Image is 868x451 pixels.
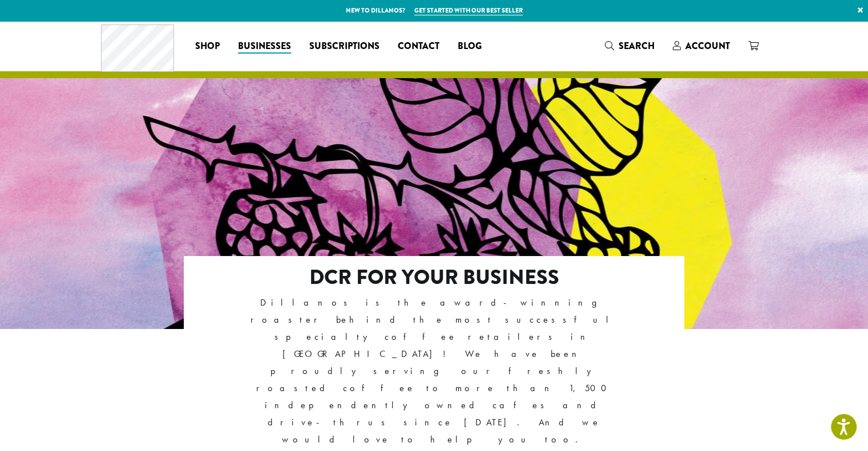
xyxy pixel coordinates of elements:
[619,39,655,52] span: Search
[195,39,220,54] span: Shop
[414,6,523,15] a: Get started with our best seller
[596,36,664,55] a: Search
[309,39,380,54] span: Subscriptions
[233,294,635,449] p: Dillanos is the award-winning roaster behind the most successful specialty coffee retailers in [G...
[685,39,730,52] span: Account
[238,39,291,54] span: Businesses
[458,39,482,54] span: Blog
[186,37,229,55] a: Shop
[233,265,635,290] h2: DCR FOR YOUR BUSINESS
[398,39,439,54] span: Contact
